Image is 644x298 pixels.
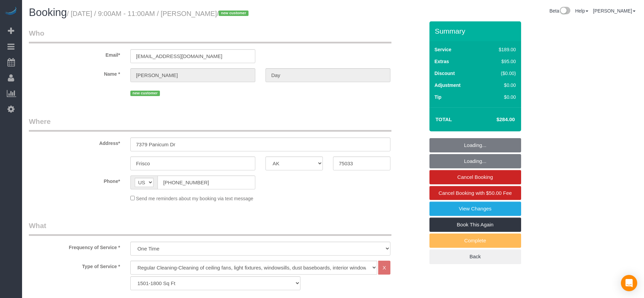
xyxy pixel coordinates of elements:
label: Discount [435,70,455,77]
input: City* [130,156,255,170]
label: Phone* [24,175,125,185]
input: First Name* [130,68,255,82]
label: Type of Service * [24,261,125,270]
div: Open Intercom Messenger [621,275,637,291]
label: Tip [435,94,442,100]
a: Book This Again [429,218,521,232]
input: Last Name* [265,68,390,82]
div: ($0.00) [484,70,516,77]
label: Frequency of Service * [24,242,125,251]
h3: Summary [435,27,518,35]
a: Beta [549,8,570,14]
a: Cancel Booking with $50.00 Fee [429,186,521,200]
small: / [DATE] / 9:00AM - 11:00AM / [PERSON_NAME] [67,10,251,17]
div: $0.00 [484,82,516,89]
label: Service [435,46,452,53]
span: new customer [130,91,160,96]
a: Help [575,8,588,14]
a: View Changes [429,202,521,216]
strong: Total [436,116,452,122]
h4: $284.00 [476,117,515,123]
span: / [217,10,251,17]
div: $189.00 [484,46,516,53]
label: Name * [24,68,125,77]
input: Phone* [158,175,255,189]
label: Email* [24,49,125,58]
img: Automaid Logo [4,7,18,16]
legend: Where [29,116,391,132]
label: Address* [24,137,125,147]
span: Booking [29,6,67,18]
a: Cancel Booking [429,170,521,184]
input: Email* [130,49,255,63]
span: Send me reminders about my booking via text message [136,196,254,201]
legend: What [29,221,391,236]
span: Cancel Booking with $50.00 Fee [439,190,512,196]
label: Adjustment [435,82,461,89]
img: New interface [559,7,570,16]
a: Back [429,249,521,264]
label: Extras [435,58,449,65]
input: Zip Code* [333,156,390,170]
legend: Who [29,28,391,43]
div: $95.00 [484,58,516,65]
div: $0.00 [484,94,516,100]
a: [PERSON_NAME] [593,8,636,14]
span: new customer [219,11,248,16]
